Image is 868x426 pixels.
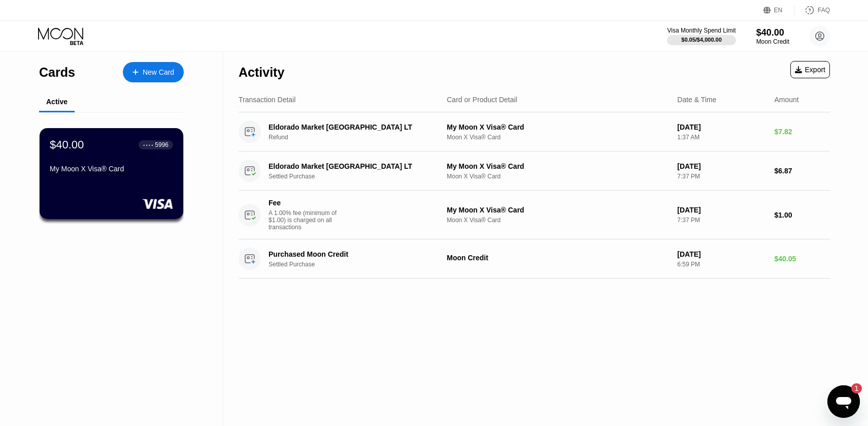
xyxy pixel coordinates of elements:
div: My Moon X Visa® Card [447,206,669,214]
div: Card or Product Detail [447,96,517,104]
div: Eldorado Market [GEOGRAPHIC_DATA] LTRefundMy Moon X Visa® CardMoon X Visa® Card[DATE]1:37 AM$7.82 [239,112,830,151]
div: $40.00 [50,138,84,151]
div: $40.05 [775,255,830,263]
div: EN [774,7,783,14]
div: Moon X Visa® Card [447,134,669,141]
div: 5996 [155,141,169,148]
div: My Moon X Visa® Card [447,162,669,170]
div: Date & Time [677,96,716,104]
div: Visa Monthly Spend Limit [667,27,736,34]
div: FAQ [794,5,830,15]
div: Active [46,98,68,106]
div: Moon Credit [756,38,789,45]
div: ● ● ● ● [143,143,153,146]
iframe: Number of unread messages [842,383,862,393]
div: $0.05 / $4,000.00 [681,37,722,43]
div: 7:37 PM [677,217,766,224]
div: [DATE] [677,206,766,214]
div: Refund [269,134,449,141]
div: New Card [143,68,174,77]
div: New Card [123,62,184,82]
div: Purchased Moon Credit [269,250,436,258]
div: Cards [39,65,75,80]
div: Moon X Visa® Card [447,173,669,180]
div: $40.00Moon Credit [756,27,789,45]
div: My Moon X Visa® Card [447,123,669,131]
div: $6.87 [775,167,830,175]
div: Fee [269,199,340,207]
div: Purchased Moon CreditSettled PurchaseMoon Credit[DATE]6:59 PM$40.05 [239,239,830,279]
div: My Moon X Visa® Card [50,165,173,173]
div: Eldorado Market [GEOGRAPHIC_DATA] LTSettled PurchaseMy Moon X Visa® CardMoon X Visa® Card[DATE]7:... [239,151,830,191]
div: [DATE] [677,162,766,170]
div: [DATE] [677,123,766,131]
div: FAQ [818,7,830,14]
div: Moon Credit [447,254,669,262]
div: Moon X Visa® Card [447,217,669,224]
div: $40.00● ● ● ●5996My Moon X Visa® Card [40,128,183,219]
div: Eldorado Market [GEOGRAPHIC_DATA] LT [269,162,436,170]
div: [DATE] [677,250,766,258]
iframe: Button to launch messaging window, 1 unread message [827,385,860,418]
div: Settled Purchase [269,261,449,268]
div: Export [795,66,825,74]
div: A 1.00% fee (minimum of $1.00) is charged on all transactions [269,209,345,231]
div: 7:37 PM [677,173,766,180]
div: $40.00 [756,27,789,38]
div: Activity [239,65,284,80]
div: Eldorado Market [GEOGRAPHIC_DATA] LT [269,123,436,131]
div: Visa Monthly Spend Limit$0.05/$4,000.00 [667,27,736,45]
div: Transaction Detail [239,96,295,104]
div: Export [790,61,830,78]
div: 6:59 PM [677,261,766,268]
div: $1.00 [775,211,830,219]
div: Settled Purchase [269,173,449,180]
div: 1:37 AM [677,134,766,141]
div: $7.82 [775,128,830,136]
div: Amount [775,96,799,104]
div: EN [763,5,794,15]
div: FeeA 1.00% fee (minimum of $1.00) is charged on all transactionsMy Moon X Visa® CardMoon X Visa® ... [239,191,830,239]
